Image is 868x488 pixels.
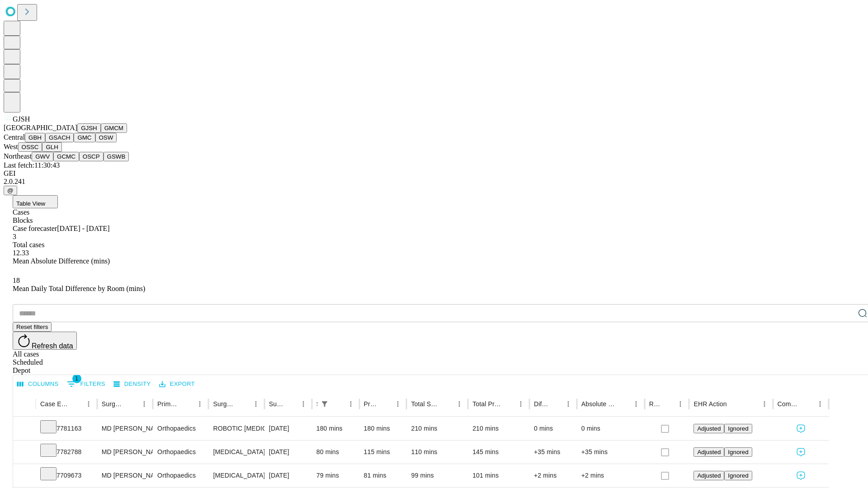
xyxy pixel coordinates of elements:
[157,377,197,391] button: Export
[269,441,307,464] div: [DATE]
[534,464,572,487] div: +2 mins
[674,398,687,410] button: Menu
[472,417,525,440] div: 210 mins
[411,441,463,464] div: 110 mins
[693,400,726,408] div: EHR Action
[65,377,108,391] button: Show filters
[318,398,331,410] div: 1 active filter
[16,200,45,207] span: Table View
[581,400,616,408] div: Absolute Difference
[13,322,52,332] button: Reset filters
[32,152,53,161] button: GWV
[95,133,117,142] button: OSW
[284,398,297,410] button: Sort
[364,464,402,487] div: 81 mins
[661,398,674,410] button: Sort
[125,398,138,410] button: Sort
[502,398,514,410] button: Sort
[392,398,404,410] button: Menu
[581,464,640,487] div: +2 mins
[318,398,331,410] button: Show filters
[13,249,29,257] span: 12.33
[697,449,721,455] span: Adjusted
[581,417,640,440] div: 0 mins
[724,471,752,480] button: Ignored
[364,417,402,440] div: 180 mins
[453,398,466,410] button: Menu
[40,441,93,464] div: 7782788
[157,400,180,408] div: Primary Service
[332,398,344,410] button: Sort
[316,441,355,464] div: 80 mins
[364,400,378,408] div: Predicted In Room Duration
[53,152,79,161] button: GCMC
[4,124,77,131] span: [GEOGRAPHIC_DATA]
[7,187,14,194] span: @
[138,398,151,410] button: Menu
[111,377,153,391] button: Density
[4,133,25,141] span: Central
[102,441,148,464] div: MD [PERSON_NAME] [PERSON_NAME] Md
[472,464,525,487] div: 101 mins
[728,425,748,432] span: Ignored
[102,417,148,440] div: MD [PERSON_NAME] [PERSON_NAME] Md
[157,464,204,487] div: Orthopaedics
[40,417,93,440] div: 7781163
[549,398,562,410] button: Sort
[269,400,283,408] div: Surgery Date
[269,417,307,440] div: [DATE]
[18,142,42,152] button: OSSC
[364,441,402,464] div: 115 mins
[102,464,148,487] div: MD [PERSON_NAME] [PERSON_NAME] Md
[13,332,77,350] button: Refresh data
[814,398,826,410] button: Menu
[18,445,31,460] button: Expand
[213,441,259,464] div: [MEDICAL_DATA] [MEDICAL_DATA]
[472,441,525,464] div: 145 mins
[79,152,104,161] button: OSCP
[13,225,57,232] span: Case forecaster
[4,178,864,186] div: 2.0.241
[649,400,661,408] div: Resolved in EHR
[237,398,250,410] button: Sort
[534,400,548,408] div: Difference
[758,398,771,410] button: Menu
[13,257,110,265] span: Mean Absolute Difference (mins)
[13,233,16,240] span: 3
[411,464,463,487] div: 99 mins
[440,398,453,410] button: Sort
[13,285,145,292] span: Mean Daily Total Difference by Room (mins)
[42,142,61,152] button: GLH
[316,400,317,408] div: Scheduled In Room Duration
[728,472,748,479] span: Ignored
[562,398,575,410] button: Menu
[18,468,31,484] button: Expand
[344,398,357,410] button: Menu
[32,342,73,350] span: Refresh data
[724,447,752,457] button: Ignored
[693,471,724,480] button: Adjusted
[724,424,752,433] button: Ignored
[514,398,527,410] button: Menu
[213,417,259,440] div: ROBOTIC [MEDICAL_DATA] KNEE TOTAL
[728,449,748,455] span: Ignored
[101,123,127,133] button: GMCM
[13,277,20,284] span: 18
[13,241,44,249] span: Total cases
[697,425,721,432] span: Adjusted
[25,133,45,142] button: GBH
[697,472,721,479] span: Adjusted
[693,424,724,433] button: Adjusted
[297,398,310,410] button: Menu
[411,400,439,408] div: Total Scheduled Duration
[379,398,392,410] button: Sort
[4,143,18,150] span: West
[72,374,81,383] span: 1
[728,398,741,410] button: Sort
[193,398,206,410] button: Menu
[102,400,124,408] div: Surgeon Name
[581,441,640,464] div: +35 mins
[472,400,501,408] div: Total Predicted Duration
[617,398,630,410] button: Sort
[213,400,236,408] div: Surgery Name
